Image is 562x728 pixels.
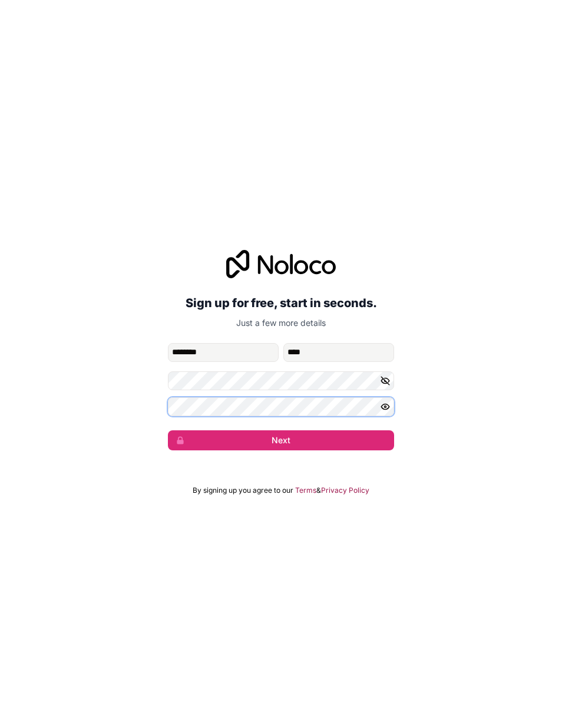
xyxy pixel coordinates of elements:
input: given-name [168,343,279,362]
h2: Sign up for free, start in seconds. [168,292,394,314]
span: By signing up you agree to our [193,486,293,495]
input: Confirm password [168,397,394,416]
input: Password [168,371,394,390]
a: Privacy Policy [321,486,369,495]
input: family-name [283,343,394,362]
p: Just a few more details [168,317,394,329]
span: & [316,486,321,495]
button: Next [168,430,394,450]
a: Terms [295,486,316,495]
